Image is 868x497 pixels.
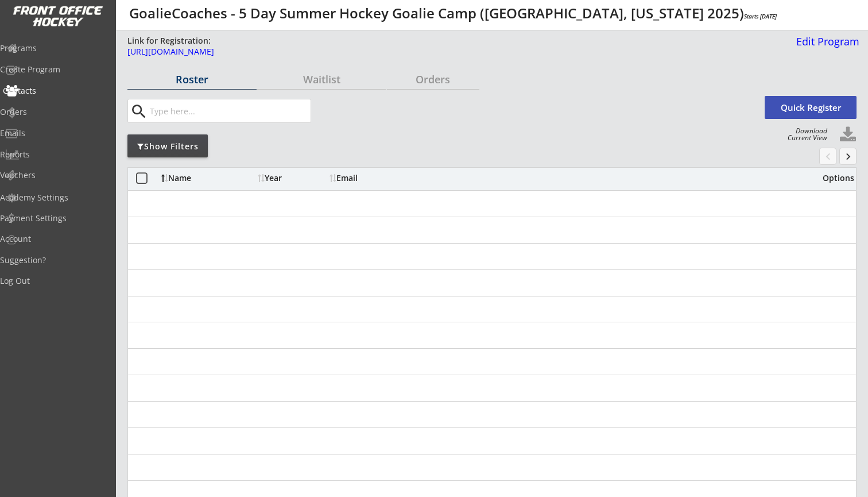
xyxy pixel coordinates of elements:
a: [URL][DOMAIN_NAME] [127,48,706,62]
button: chevron_left [819,148,836,165]
div: Roster [127,74,257,84]
div: [URL][DOMAIN_NAME] [127,48,706,56]
div: Link for Registration: [127,35,212,47]
div: Show Filters [127,141,208,152]
div: Email [330,174,433,182]
div: Waitlist [257,74,386,84]
div: Orders [387,74,479,84]
a: Edit Program [792,36,859,56]
div: Year [258,174,327,182]
div: Options [813,174,854,182]
div: Name [161,174,255,182]
div: Edit Program [792,36,859,47]
button: Quick Register [765,96,857,119]
div: Contacts [3,87,106,95]
button: Click to download full roster. Your browser settings may try to block it, check your security set... [839,126,857,144]
button: keyboard_arrow_right [839,148,857,165]
div: Download Current View [782,128,827,141]
button: search [129,102,148,121]
input: Type here... [148,99,311,122]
